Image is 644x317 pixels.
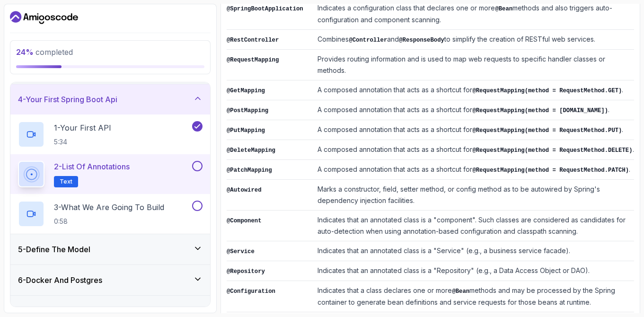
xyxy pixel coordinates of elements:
[314,281,634,312] td: Indicates that a class declares one or more methods and may be processed by the Spring container ...
[314,180,634,211] td: Marks a constructor, field, setter method, or config method as to be autowired by Spring's depend...
[227,6,303,12] code: @SpringBootApplication
[10,84,210,114] button: 4-Your First Spring Boot Api
[452,288,469,295] code: @Bean
[314,241,634,261] td: Indicates that an annotated class is a "Service" (e.g., a business service facade).
[472,167,629,174] code: @RequestMapping(method = RequestMethod.PATCH)
[227,268,265,275] code: @Repository
[10,265,210,295] button: 6-Docker And Postgres
[472,127,622,134] code: @RequestMapping(method = RequestMethod.PUT)
[18,94,117,105] h3: 4 - Your First Spring Boot Api
[314,140,634,160] td: A composed annotation that acts as a shortcut for .
[227,107,268,114] code: @PostMapping
[227,57,279,63] code: @RequestMapping
[314,160,634,180] td: A composed annotation that acts as a shortcut for .
[314,30,634,50] td: Combines and to simplify the creation of RESTful web services.
[227,248,255,255] code: @Service
[16,47,34,57] span: 24 %
[54,137,111,147] p: 5:34
[472,88,622,94] code: @RequestMapping(method = RequestMethod.GET)
[18,244,90,255] h3: 5 - Define The Model
[18,121,203,148] button: 1-Your First API5:34
[314,261,634,281] td: Indicates that an annotated class is a "Repository" (e.g., a Data Access Object or DAO).
[54,161,130,172] p: 2 - List of Annotations
[10,10,78,25] a: Dashboard
[314,80,634,100] td: A composed annotation that acts as a shortcut for .
[54,122,111,133] p: 1 - Your First API
[227,147,275,154] code: @DeleteMapping
[60,178,72,185] span: Text
[314,50,634,80] td: Provides routing information and is used to map web requests to specific handler classes or methods.
[399,37,444,44] code: @ResponseBody
[227,127,265,134] code: @PutMapping
[54,202,164,213] p: 3 - What We Are Going To Build
[314,100,634,120] td: A composed annotation that acts as a shortcut for .
[54,217,164,226] p: 0:58
[16,47,73,57] span: completed
[18,201,203,227] button: 3-What We Are Going To Build0:58
[314,211,634,241] td: Indicates that an annotated class is a "component". Such classes are considered as candidates for...
[227,288,275,295] code: @Configuration
[495,6,512,12] code: @Bean
[227,187,262,194] code: @Autowired
[472,147,632,154] code: @RequestMapping(method = RequestMethod.DELETE)
[227,167,272,174] code: @PatchMapping
[18,305,86,317] h3: 7 - Databases Setup
[472,107,608,114] code: @RequestMapping(method = [DOMAIN_NAME])
[227,37,279,44] code: @RestController
[349,37,387,44] code: @Controller
[227,218,262,224] code: @Component
[227,88,265,94] code: @GetMapping
[18,274,102,286] h3: 6 - Docker And Postgres
[10,234,210,264] button: 5-Define The Model
[314,120,634,140] td: A composed annotation that acts as a shortcut for .
[18,161,203,187] button: 2-List of AnnotationsText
